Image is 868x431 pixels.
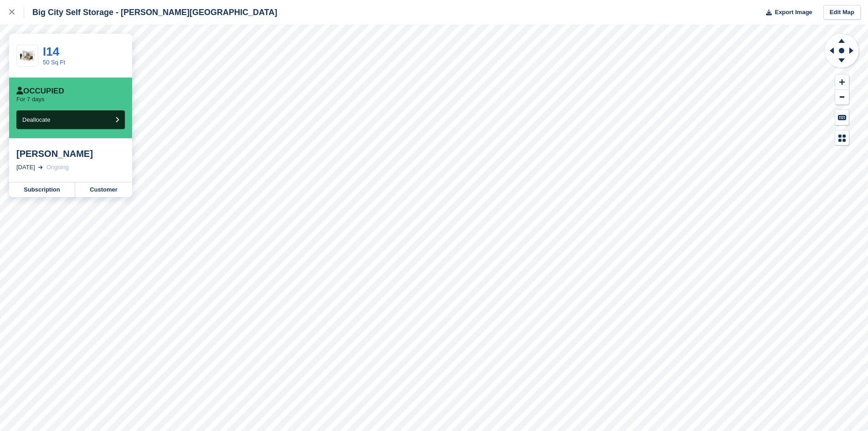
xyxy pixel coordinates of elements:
[835,90,849,105] button: Zoom Out
[43,45,59,58] a: I14
[835,75,849,90] button: Zoom In
[75,182,132,197] a: Customer
[835,130,849,145] button: Map Legend
[16,110,125,129] button: Deallocate
[823,5,861,20] a: Edit Map
[9,182,75,197] a: Subscription
[16,96,44,103] p: For 7 days
[17,48,38,64] img: 50-sqft-unit.jpg
[46,163,69,172] div: Ongoing
[16,87,64,96] div: Occupied
[760,5,812,20] button: Export Image
[775,8,812,17] span: Export Image
[16,163,35,172] div: [DATE]
[835,110,849,125] button: Keyboard Shortcuts
[24,7,277,18] div: Big City Self Storage - [PERSON_NAME][GEOGRAPHIC_DATA]
[16,148,125,159] div: [PERSON_NAME]
[38,166,43,169] img: arrow-right-light-icn-cde0832a797a2874e46488d9cf13f60e5c3a73dbe684e267c42b8395dfbc2abf.svg
[22,116,50,123] span: Deallocate
[43,59,65,66] a: 50 Sq Ft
